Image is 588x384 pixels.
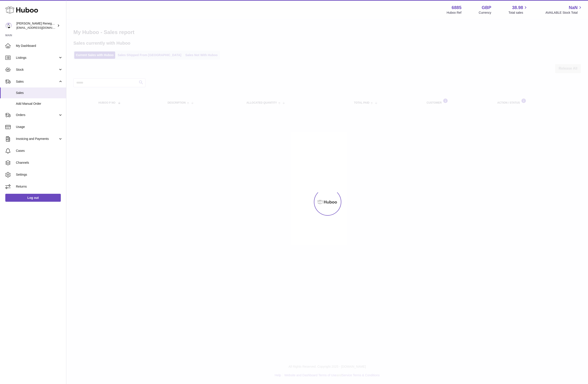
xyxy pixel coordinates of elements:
span: Sales [16,91,63,95]
img: directordarren@gmail.com [5,22,12,29]
span: AVAILABLE Stock Total [545,11,583,15]
span: 38.98 [512,5,523,11]
strong: 6885 [452,5,462,11]
a: 38.98 Total sales [508,5,528,15]
span: Returns [16,184,63,189]
div: Huboo Ref [447,11,462,15]
div: [PERSON_NAME] Renegade Productions -UK account [16,21,56,30]
span: Orders [16,113,58,117]
span: Sales [16,80,58,84]
strong: GBP [482,5,491,11]
span: Total sales [508,11,528,15]
span: Listings [16,56,58,60]
span: Stock [16,68,58,72]
span: NaN [569,5,578,11]
a: Log out [5,194,61,202]
a: NaN AVAILABLE Stock Total [545,5,583,15]
span: [EMAIL_ADDRESS][DOMAIN_NAME] [16,26,65,29]
span: Invoicing and Payments [16,137,58,141]
span: Usage [16,125,63,129]
div: Currency [479,11,491,15]
span: Settings [16,173,63,177]
span: Cases [16,149,63,153]
span: My Dashboard [16,44,63,48]
span: Add Manual Order [16,102,63,106]
span: Channels [16,161,63,165]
